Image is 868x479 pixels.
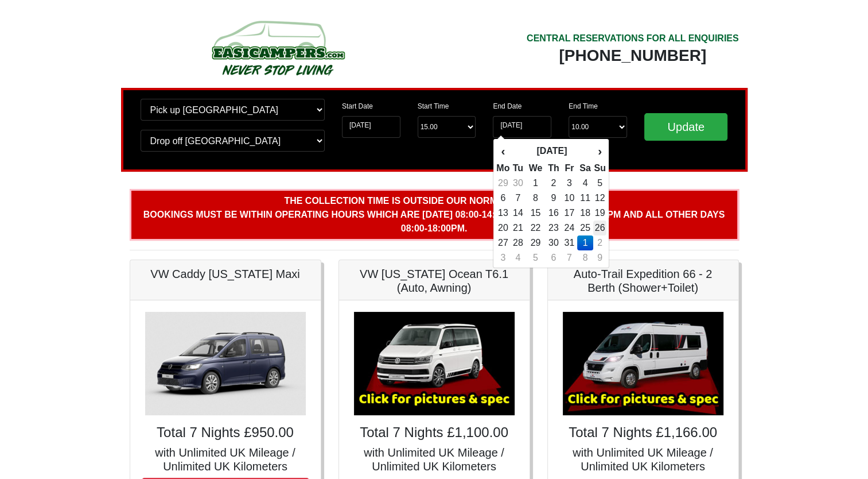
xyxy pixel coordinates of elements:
[418,101,449,111] label: Start Time
[546,250,562,265] td: 6
[577,206,594,221] td: 18
[493,101,521,111] label: End Date
[142,446,309,473] h5: with Unlimited UK Mileage / Unlimited UK Kilometers
[562,206,577,221] td: 17
[559,424,727,441] h4: Total 7 Nights £1,166.00
[546,221,562,235] td: 23
[526,221,545,235] td: 22
[351,267,518,295] h5: VW [US_STATE] Ocean T6.1 (Auto, Awning)
[526,176,545,191] td: 1
[496,206,510,221] td: 13
[342,116,400,138] input: Start Date
[142,424,309,441] h4: Total 7 Nights £950.00
[563,312,723,415] img: Auto-Trail Expedition 66 - 2 Berth (Shower+Toilet)
[526,235,545,250] td: 29
[510,191,526,206] td: 7
[562,250,577,265] td: 7
[496,221,510,235] td: 20
[510,176,526,191] td: 30
[496,250,510,265] td: 3
[559,446,727,473] h5: with Unlimited UK Mileage / Unlimited UK Kilometers
[569,101,598,111] label: End Time
[559,267,727,295] h5: Auto-Trail Expedition 66 - 2 Berth (Shower+Toilet)
[354,312,515,415] img: VW California Ocean T6.1 (Auto, Awning)
[644,113,728,141] input: Update
[510,250,526,265] td: 4
[510,235,526,250] td: 28
[526,250,545,265] td: 5
[577,250,594,265] td: 8
[546,176,562,191] td: 2
[496,176,510,191] td: 29
[593,141,606,161] th: ›
[546,235,562,250] td: 30
[593,176,606,191] td: 5
[593,235,606,250] td: 2
[562,191,577,206] td: 10
[562,176,577,191] td: 3
[169,16,387,79] img: campers-checkout-logo.png
[546,206,562,221] td: 16
[496,191,510,206] td: 6
[562,221,577,235] td: 24
[562,161,577,176] th: Fr
[527,45,739,66] div: [PHONE_NUMBER]
[342,101,373,111] label: Start Date
[577,221,594,235] td: 25
[546,191,562,206] td: 9
[593,191,606,206] td: 12
[527,32,739,45] div: CENTRAL RESERVATIONS FOR ALL ENQUIRIES
[510,206,526,221] td: 14
[526,191,545,206] td: 8
[526,161,545,176] th: We
[577,176,594,191] td: 4
[493,116,551,138] input: Return Date
[145,312,306,415] img: VW Caddy California Maxi
[496,141,510,161] th: ‹
[593,250,606,265] td: 9
[510,141,593,161] th: [DATE]
[577,161,594,176] th: Sa
[593,221,606,235] td: 26
[510,221,526,235] td: 21
[593,161,606,176] th: Su
[351,446,518,473] h5: with Unlimited UK Mileage / Unlimited UK Kilometers
[562,235,577,250] td: 31
[510,161,526,176] th: Tu
[143,196,725,233] b: The collection time is outside our normal office hours. Bookings must be within operating hours w...
[577,191,594,206] td: 11
[496,161,510,176] th: Mo
[546,161,562,176] th: Th
[593,206,606,221] td: 19
[577,235,594,250] td: 1
[526,206,545,221] td: 15
[351,424,518,441] h4: Total 7 Nights £1,100.00
[142,267,309,281] h5: VW Caddy [US_STATE] Maxi
[496,235,510,250] td: 27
